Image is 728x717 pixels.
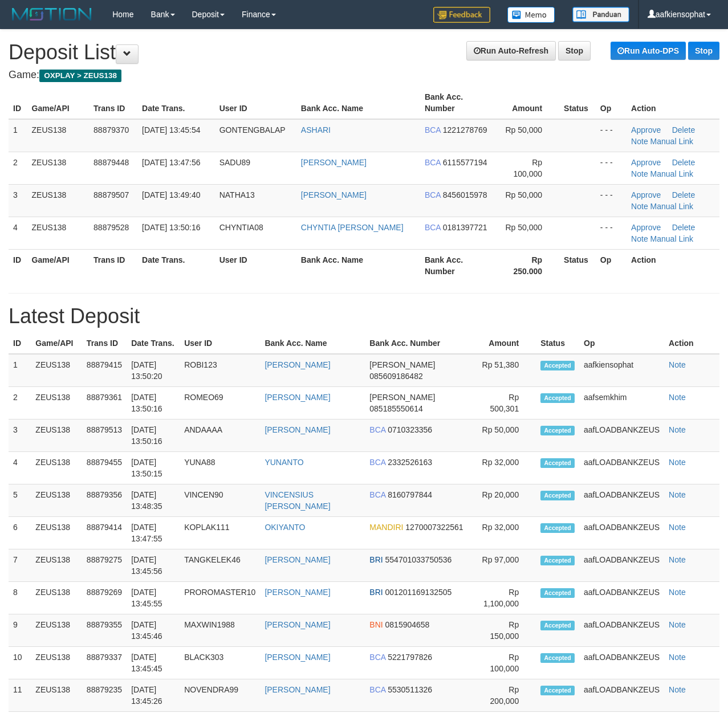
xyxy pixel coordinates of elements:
[631,223,661,232] a: Approve
[180,419,260,452] td: ANDAAAA
[127,614,180,647] td: [DATE] 13:45:46
[31,354,82,387] td: ZEUS138
[9,647,31,679] td: 10
[180,614,260,647] td: MAXWIN1988
[627,87,719,119] th: Action
[89,249,137,282] th: Trans ID
[39,70,121,82] span: OXPLAY > ZEUS138
[82,647,127,679] td: 88879337
[31,517,82,549] td: ZEUS138
[388,425,432,434] span: 0710323356
[301,190,367,199] a: [PERSON_NAME]
[579,647,664,679] td: aafLOADBANKZEUS
[369,653,385,662] span: BCA
[405,523,463,532] span: 1270007322561
[93,190,129,199] span: 88879507
[9,387,31,419] td: 2
[385,555,452,564] span: 554701033750536
[9,354,31,387] td: 1
[180,354,260,387] td: ROBI123
[365,333,474,354] th: Bank Acc. Number
[611,42,686,60] a: Run Auto-DPS
[669,588,686,597] a: Note
[388,653,432,662] span: 5221797826
[631,234,648,243] a: Note
[9,549,31,582] td: 7
[82,582,127,614] td: 88879269
[9,249,27,282] th: ID
[672,190,695,199] a: Delete
[127,387,180,419] td: [DATE] 13:50:16
[369,393,435,402] span: [PERSON_NAME]
[669,685,686,694] a: Note
[31,419,82,452] td: ZEUS138
[215,249,296,282] th: User ID
[180,549,260,582] td: TANGKELEK46
[82,387,127,419] td: 88879361
[27,152,90,184] td: ZEUS138
[9,484,31,517] td: 5
[596,249,627,282] th: Op
[31,614,82,647] td: ZEUS138
[27,217,90,249] td: ZEUS138
[540,621,575,630] span: Accepted
[9,452,31,484] td: 4
[688,42,719,60] a: Stop
[296,87,420,119] th: Bank Acc. Name
[369,523,403,532] span: MANDIRI
[260,333,365,354] th: Bank Acc. Name
[579,484,664,517] td: aafLOADBANKZEUS
[31,452,82,484] td: ZEUS138
[9,582,31,614] td: 8
[31,582,82,614] td: ZEUS138
[388,685,432,694] span: 5530511326
[596,119,627,152] td: - - -
[82,354,127,387] td: 88879415
[219,158,250,167] span: SADU89
[425,125,441,135] span: BCA
[9,41,719,64] h1: Deposit List
[265,393,330,402] a: [PERSON_NAME]
[669,490,686,499] a: Note
[559,87,596,119] th: Status
[9,152,27,184] td: 2
[301,223,404,232] a: CHYNTIA [PERSON_NAME]
[82,614,127,647] td: 88879355
[650,169,694,178] a: Manual Link
[669,555,686,564] a: Note
[27,184,90,217] td: ZEUS138
[443,158,487,167] span: 6115577194
[265,588,330,597] a: [PERSON_NAME]
[180,452,260,484] td: YUNA88
[579,333,664,354] th: Op
[265,425,330,434] a: [PERSON_NAME]
[265,523,305,532] a: OKIYANTO
[540,361,575,370] span: Accepted
[296,249,420,282] th: Bank Acc. Name
[579,354,664,387] td: aafkiensophat
[420,249,498,282] th: Bank Acc. Number
[505,125,542,135] span: Rp 50,000
[9,70,719,81] h4: Game:
[443,125,487,135] span: 1221278769
[672,223,695,232] a: Delete
[265,360,330,369] a: [PERSON_NAME]
[443,190,487,199] span: 8456015978
[31,679,82,712] td: ZEUS138
[31,549,82,582] td: ZEUS138
[93,125,129,135] span: 88879370
[540,458,575,468] span: Accepted
[466,41,556,60] a: Run Auto-Refresh
[89,87,137,119] th: Trans ID
[474,419,536,452] td: Rp 50,000
[180,333,260,354] th: User ID
[433,7,490,23] img: Feedback.jpg
[369,404,422,413] span: 085185550614
[369,372,422,381] span: 085609186482
[301,158,367,167] a: [PERSON_NAME]
[369,425,385,434] span: BCA
[127,452,180,484] td: [DATE] 13:50:15
[425,223,441,232] span: BCA
[9,333,31,354] th: ID
[31,333,82,354] th: Game/API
